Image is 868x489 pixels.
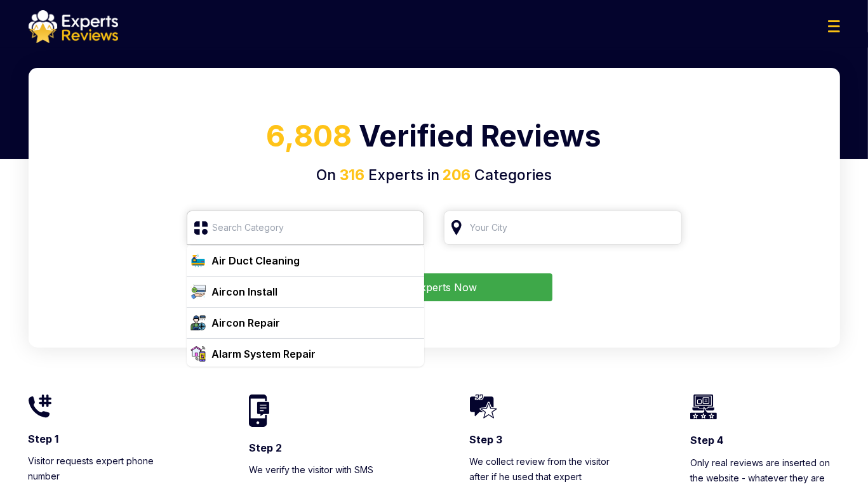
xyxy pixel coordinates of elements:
[212,315,281,330] div: Aircon Repair
[690,433,840,447] h3: Step 4
[44,114,825,164] h1: Verified Reviews
[190,315,206,330] img: category icon
[212,346,316,362] div: Alarm System Repair
[690,394,717,419] img: homeIcon4
[470,394,497,419] img: homeIcon3
[267,118,352,153] span: 6,808
[29,10,118,43] img: logo
[29,432,178,446] h3: Step 1
[249,462,399,478] p: We verify the visitor with SMS
[44,164,825,186] h4: On Experts in Categories
[340,166,364,184] span: 316
[187,211,425,245] input: Search Category
[29,394,51,418] img: homeIcon1
[470,433,620,447] h3: Step 3
[470,454,620,485] p: We collect review from the visitor after if he used that expert
[249,394,269,426] img: homeIcon2
[444,211,682,245] input: Your City
[439,166,471,184] span: 206
[249,441,399,455] h3: Step 2
[316,273,552,301] button: Find Experts Now
[190,346,206,362] img: category icon
[212,284,278,299] div: Aircon Install
[828,20,840,32] img: Menu Icon
[190,284,206,299] img: category icon
[212,253,300,268] div: Air Duct Cleaning
[190,253,206,268] img: category icon
[29,453,178,484] p: Visitor requests expert phone number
